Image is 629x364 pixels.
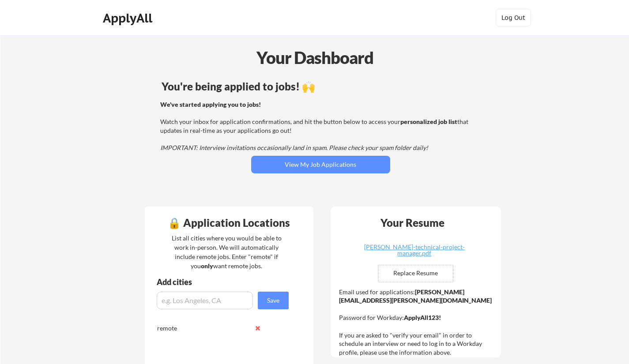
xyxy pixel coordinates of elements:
div: Watch your inbox for application confirmations, and hit the button below to access your that upda... [160,100,478,152]
div: You're being applied to jobs! 🙌 [162,81,480,92]
strong: only [201,262,213,270]
div: Email used for applications: Password for Workday: If you are asked to "verify your email" in ord... [339,288,495,357]
div: [PERSON_NAME]-technical-project-manager.pdf [362,244,467,256]
div: ApplyAll [103,11,155,26]
div: remote [157,324,250,333]
button: Save [258,292,289,309]
div: Your Resume [369,218,456,228]
strong: personalized job list [400,118,457,125]
strong: We've started applying you to jobs! [160,101,261,108]
div: 🔒 Application Locations [147,218,311,228]
div: Add cities [157,278,291,286]
input: e.g. Los Angeles, CA [157,292,253,309]
div: List all cities where you would be able to work in-person. We will automatically include remote j... [166,233,287,270]
strong: [PERSON_NAME][EMAIL_ADDRESS][PERSON_NAME][DOMAIN_NAME] [339,288,492,304]
button: View My Job Applications [251,156,390,173]
button: Log Out [496,9,531,26]
em: IMPORTANT: Interview invitations occasionally land in spam. Please check your spam folder daily! [160,144,428,151]
a: [PERSON_NAME]-technical-project-manager.pdf [362,244,467,258]
strong: ApplyAll123! [404,314,441,321]
div: Your Dashboard [1,45,629,70]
